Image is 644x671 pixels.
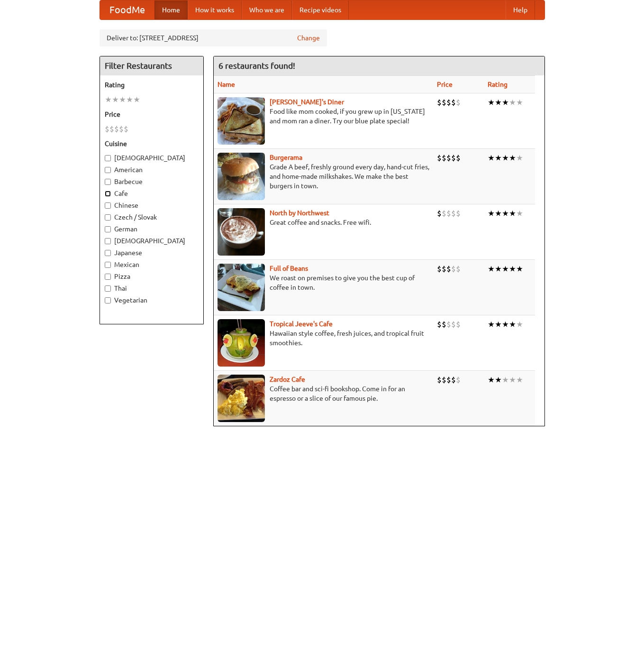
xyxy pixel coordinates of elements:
[124,124,128,134] li: $
[114,124,119,134] li: $
[437,375,442,385] li: $
[446,375,451,385] li: $
[105,153,199,163] label: [DEMOGRAPHIC_DATA]
[270,98,344,106] b: [PERSON_NAME]'s Diner
[154,0,188,19] a: Home
[105,80,199,90] h5: Rating
[270,376,305,383] a: Zardoz Cafe
[218,81,235,88] a: Name
[105,167,111,173] input: American
[105,94,112,105] li: ★
[509,264,516,274] li: ★
[105,224,199,234] label: German
[442,153,446,163] li: $
[100,56,203,75] h4: Filter Restaurants
[437,208,442,219] li: $
[488,208,495,219] li: ★
[451,208,456,219] li: $
[509,97,516,108] li: ★
[188,0,242,19] a: How it works
[105,285,111,292] input: Thai
[509,319,516,330] li: ★
[105,155,111,161] input: [DEMOGRAPHIC_DATA]
[516,153,523,163] li: ★
[218,97,265,145] img: sallys.jpg
[495,375,502,385] li: ★
[509,153,516,163] li: ★
[105,238,111,244] input: [DEMOGRAPHIC_DATA]
[218,218,429,227] p: Great coffee and snacks. Free wifi.
[446,208,451,219] li: $
[488,81,508,88] a: Rating
[437,97,442,108] li: $
[270,154,302,161] a: Burgerama
[119,94,126,105] li: ★
[105,179,111,185] input: Barbecue
[105,260,199,269] label: Mexican
[442,264,446,274] li: $
[509,208,516,219] li: ★
[105,248,199,257] label: Japanese
[218,329,429,348] p: Hawaiian style coffee, fresh juices, and tropical fruit smoothies.
[292,0,349,19] a: Recipe videos
[437,264,442,274] li: $
[105,226,111,232] input: German
[488,153,495,163] li: ★
[105,165,199,175] label: American
[437,319,442,330] li: $
[495,319,502,330] li: ★
[516,97,523,108] li: ★
[495,264,502,274] li: ★
[446,97,451,108] li: $
[297,33,320,43] a: Change
[437,153,442,163] li: $
[270,265,308,272] a: Full of Beans
[516,208,523,219] li: ★
[218,107,429,126] p: Food like mom cooked, if you grew up in [US_STATE] and mom ran a diner. Try our blue plate special!
[270,320,333,328] a: Tropical Jeeve's Cafe
[218,61,295,70] ng-pluralize: 6 restaurants found!
[451,375,456,385] li: $
[105,236,199,246] label: [DEMOGRAPHIC_DATA]
[516,375,523,385] li: ★
[126,94,133,105] li: ★
[218,384,429,403] p: Coffee bar and sci-fi bookshop. Come in for an espresso or a slice of our famous pie.
[446,319,451,330] li: $
[105,124,109,134] li: $
[100,29,327,46] div: Deliver to: [STREET_ADDRESS]
[446,264,451,274] li: $
[502,97,509,108] li: ★
[456,375,461,385] li: $
[442,208,446,219] li: $
[451,97,456,108] li: $
[218,319,265,367] img: jeeves.jpg
[105,214,111,221] input: Czech / Slovak
[105,284,199,293] label: Thai
[100,0,154,19] a: FoodMe
[502,319,509,330] li: ★
[270,209,329,217] a: North by Northwest
[242,0,292,19] a: Who we are
[502,153,509,163] li: ★
[105,212,199,222] label: Czech / Slovak
[105,295,199,305] label: Vegetarian
[456,97,461,108] li: $
[105,272,199,281] label: Pizza
[105,177,199,186] label: Barbecue
[488,97,495,108] li: ★
[218,264,265,311] img: beans.jpg
[456,264,461,274] li: $
[456,319,461,330] li: $
[442,97,446,108] li: $
[488,264,495,274] li: ★
[105,202,111,209] input: Chinese
[516,264,523,274] li: ★
[509,375,516,385] li: ★
[218,273,429,292] p: We roast on premises to give you the best cup of coffee in town.
[105,139,199,148] h5: Cuisine
[502,264,509,274] li: ★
